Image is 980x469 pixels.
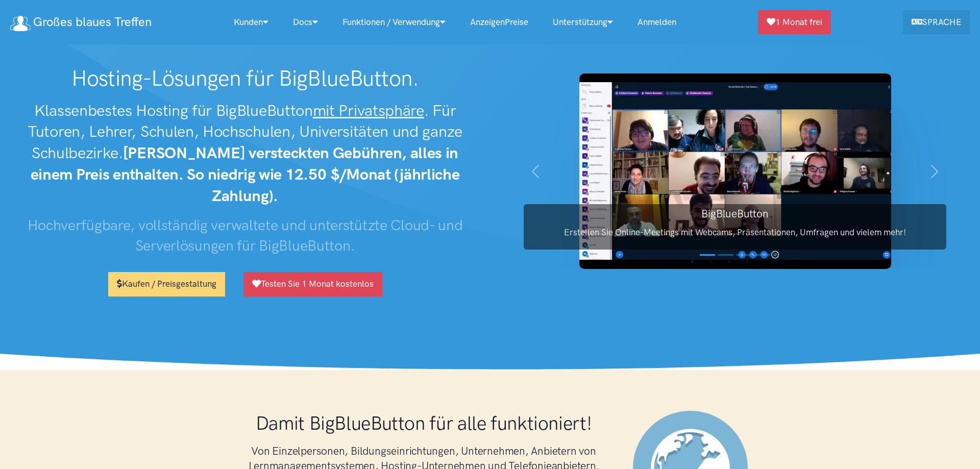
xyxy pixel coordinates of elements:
a: Funktionen / Verwendung [330,11,458,33]
a: AnzeigenPreise [458,11,541,33]
a: Kaufen / Preisgestaltung [108,272,225,296]
a: 1 Monat frei [758,10,831,34]
h1: Damit BigBlueButton für alle funktioniert! [235,411,612,435]
h1: Hosting-Lösungen für BigBlueButton. [10,65,480,92]
p: Erstellen Sie Online-Meetings mit Webcams, Präsentationen, Umfragen und vielem mehr! [524,226,946,239]
a: Kunden [222,11,281,33]
a: Großes blaues Treffen [10,11,152,33]
a: Anmelden [625,11,689,33]
a: Unterstützung [541,11,625,33]
img: BigBlueButton-Screenshot [579,73,891,269]
a: Testen Sie 1 Monat kostenlos [243,272,382,296]
strong: [PERSON_NAME] versteckten Gebühren, alles in einem Preis enthalten. So niedrig wie 12.50 $/Monat ... [31,143,460,205]
h2: Klassenbestes Hosting für BigBlueButton . Für Tutoren, Lehrer, Schulen, Hochschulen, Universitäte... [10,100,480,207]
h3: Hochverfügbare, vollständig verwaltete und unterstützte Cloud- und Serverlösungen für BigBlueButton. [10,215,480,256]
img: Logo [10,16,31,31]
h3: BigBlueButton [524,206,946,221]
a: SPRACHE [903,10,970,34]
a: Docs [281,11,330,33]
u: mit Privatsphäre [313,101,424,120]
